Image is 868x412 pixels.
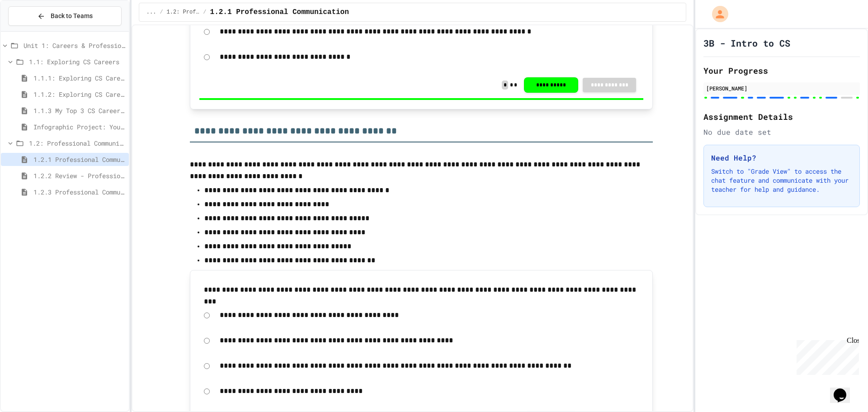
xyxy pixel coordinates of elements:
[203,9,206,16] span: /
[711,152,852,163] h3: Need Help?
[33,90,125,99] span: 1.1.2: Exploring CS Careers - Review
[24,41,125,50] span: Unit 1: Careers & Professionalism
[29,57,125,66] span: 1.1: Exploring CS Careers
[793,336,859,375] iframe: chat widget
[210,7,349,18] span: 1.2.1 Professional Communication
[8,6,122,26] button: Back to Teams
[706,84,857,92] div: [PERSON_NAME]
[146,9,156,16] span: ...
[703,127,860,137] div: No due date set
[711,167,852,194] p: Switch to "Grade View" to access the chat feature and communicate with your teacher for help and ...
[33,155,125,164] span: 1.2.1 Professional Communication
[160,9,163,16] span: /
[167,9,200,16] span: 1.2: Professional Communication
[703,4,731,24] div: My Account
[830,376,859,403] iframe: chat widget
[33,187,125,197] span: 1.2.3 Professional Communication Challenge
[33,122,125,132] span: Infographic Project: Your favorite CS
[703,37,790,49] h1: 3B - Intro to CS
[33,106,125,115] span: 1.1.3 My Top 3 CS Careers!
[4,4,62,57] div: Chat with us now!Close
[51,11,93,21] span: Back to Teams
[29,138,125,148] span: 1.2: Professional Communication
[33,73,125,83] span: 1.1.1: Exploring CS Careers
[33,171,125,180] span: 1.2.2 Review - Professional Communication
[703,64,860,77] h2: Your Progress
[703,110,860,123] h2: Assignment Details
